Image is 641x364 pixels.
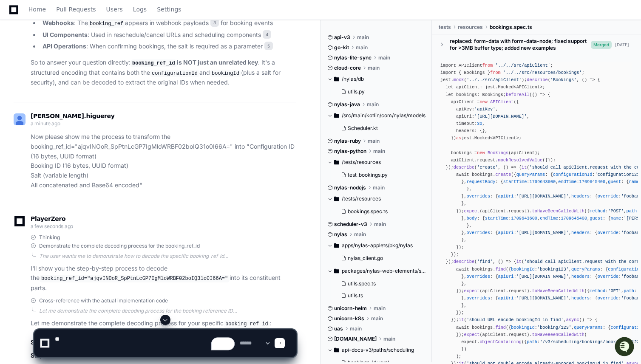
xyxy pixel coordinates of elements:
[334,266,339,276] svg: Directory
[498,158,543,163] span: mockResolvedValue
[338,206,420,217] button: bookings.spec.ts
[348,88,365,95] span: utils.py
[454,259,474,264] span: describe
[490,70,501,75] span: from
[334,231,347,238] span: nylas
[608,288,621,293] span: 'GET'
[439,24,451,31] span: tests
[378,54,390,61] span: main
[342,242,413,249] span: apps/nylas-applets/pkg/nylas
[561,216,587,221] span: 1709645400
[39,297,168,304] span: Cross-reference with the actual implementation code
[31,113,115,119] span: [PERSON_NAME].higuerey
[130,59,258,66] strong: is NOT just an unrelated key
[88,20,125,28] code: booking_ref
[334,157,339,167] svg: Directory
[467,194,490,199] span: overrides
[43,19,74,26] strong: Webhooks
[511,267,534,272] span: bookingId
[485,216,508,221] span: startTime
[145,66,155,76] button: Start new chat
[39,243,200,249] span: Demonstrate the complete decoding process for the booking_ref_id
[611,216,621,221] span: name
[598,296,618,301] span: override
[532,288,584,293] span: toHaveBeenCalledWith
[608,179,621,184] span: guest
[498,274,514,279] span: apiUri
[598,194,618,199] span: override
[9,63,24,79] img: 1756235613930-3d25f9e4-fa56-45dd-b3ad-e072dfbd1548
[31,58,296,87] p: So to answer your question directly: . It's a structured encoding that contains both the and (plu...
[334,138,361,144] span: nylas-ruby
[210,70,241,77] code: bookingId
[31,132,296,190] p: Now please show me the process to transform the booking_ref_id="ajqvINOoR_SpPtnLcGP7IgMloWRBF02bo...
[327,192,425,206] button: /tests/resources
[338,278,420,290] button: utils.spec.ts
[550,77,577,82] span: 'Bookings'
[374,221,386,228] span: main
[511,216,537,221] span: 1709643600
[31,223,73,229] span: a few seconds ago
[516,172,545,177] span: queryParams
[571,296,590,301] span: headers
[334,110,339,121] svg: Directory
[14,113,26,125] img: ALV-UjVIVO1xujVLAuPApzUHhlN9_vKf9uegmELgxzPxAbKOtnGOfPwn3iBCG1-5A44YWgjQJBvBkNNH2W5_ERJBpY8ZVwxlF...
[498,296,514,301] span: apiUri
[210,19,219,27] span: 3
[495,172,511,177] span: create
[490,24,532,31] span: bookings.spec.ts
[477,259,493,264] span: 'find'
[598,230,618,235] span: override
[334,194,339,204] svg: Directory
[629,179,640,184] span: name
[516,259,522,264] span: it
[590,288,605,293] span: method
[477,165,498,170] span: 'create'
[334,54,372,61] span: nylas-lite-sync
[495,63,550,68] span: '../../src/apiClient'
[43,42,86,50] strong: API Operations
[348,125,378,132] span: Scheduler.kt
[591,41,612,49] span: Merged
[53,330,238,357] textarea: To enrich screen reader interactions, please activate Accessibility in Grammarly extension settings
[571,267,600,272] span: queryParams
[39,234,60,241] span: Thinking
[357,34,369,41] span: main
[506,92,529,97] span: beforeAll
[334,65,361,71] span: cloud-core
[334,74,339,84] svg: Directory
[516,296,569,301] span: '[URL][DOMAIN_NAME]'
[477,150,485,155] span: new
[327,264,425,278] button: packages/nylas-web-elements/src/utils
[264,42,273,50] span: 5
[488,150,508,155] span: Bookings
[516,194,569,199] span: '[URL][DOMAIN_NAME]'
[626,209,637,214] span: path
[608,209,624,214] span: 'POST'
[527,77,547,82] span: describe
[458,24,483,31] span: resources
[348,280,376,287] span: utils.spec.ts
[464,209,479,214] span: expect
[106,7,123,12] span: Users
[456,135,461,141] span: as
[338,290,420,302] button: utils.ts
[368,65,380,71] span: main
[348,255,383,262] span: nylas_client.go
[464,288,479,293] span: expect
[60,89,103,96] a: Powered byPylon
[467,230,490,235] span: overrides
[334,148,366,155] span: nylas-python
[516,274,569,279] span: '[URL][DOMAIN_NAME]'
[571,274,590,279] span: headers
[40,30,296,40] li: : Used in reschedule/cancel URLs and scheduling components
[529,179,556,184] span: 1709643600
[29,63,139,72] div: Start new chat
[31,120,60,127] span: a minute ago
[454,165,474,170] span: describe
[571,230,590,235] span: headers
[479,99,487,104] span: new
[338,122,420,134] button: Scheduler.kt
[450,38,591,51] div: replaced: form-data with form-data-node; fixed support for >3MB buffer type; added new examples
